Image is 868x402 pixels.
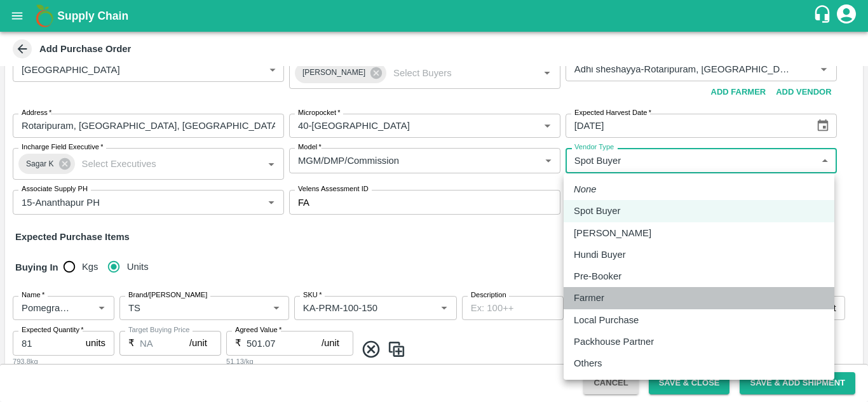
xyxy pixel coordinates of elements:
p: Hundi Buyer [574,248,626,262]
p: Pre-Booker [574,269,621,283]
p: Spot Buyer [574,204,620,218]
p: [PERSON_NAME] [574,226,651,240]
em: None [574,182,597,196]
p: Others [574,356,602,370]
p: Farmer [574,291,604,305]
p: Packhouse Partner [574,335,654,349]
p: Local Purchase [574,313,639,327]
